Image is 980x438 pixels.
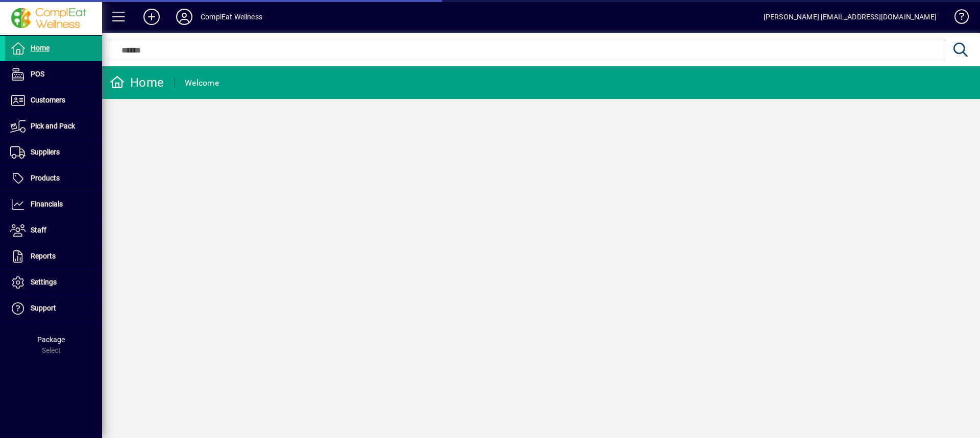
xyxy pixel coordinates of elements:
[201,9,262,25] div: ComplEat Wellness
[110,74,164,91] div: Home
[5,88,102,113] a: Customers
[5,270,102,295] a: Settings
[31,278,57,286] span: Settings
[31,200,63,208] span: Financials
[764,9,937,25] div: [PERSON_NAME] [EMAIL_ADDRESS][DOMAIN_NAME]
[135,8,168,26] button: Add
[5,244,102,269] a: Reports
[5,296,102,321] a: Support
[947,2,967,35] a: Knowledge Base
[31,304,56,312] span: Support
[31,96,65,104] span: Customers
[5,114,102,139] a: Pick and Pack
[31,44,50,52] span: Home
[31,70,44,78] span: POS
[168,8,201,26] button: Profile
[5,62,102,87] a: POS
[5,192,102,217] a: Financials
[37,336,65,344] span: Package
[31,226,46,234] span: Staff
[31,122,75,130] span: Pick and Pack
[5,140,102,165] a: Suppliers
[31,252,56,260] span: Reports
[31,148,60,156] span: Suppliers
[5,166,102,191] a: Products
[5,218,102,243] a: Staff
[31,174,60,182] span: Products
[185,75,219,91] div: Welcome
